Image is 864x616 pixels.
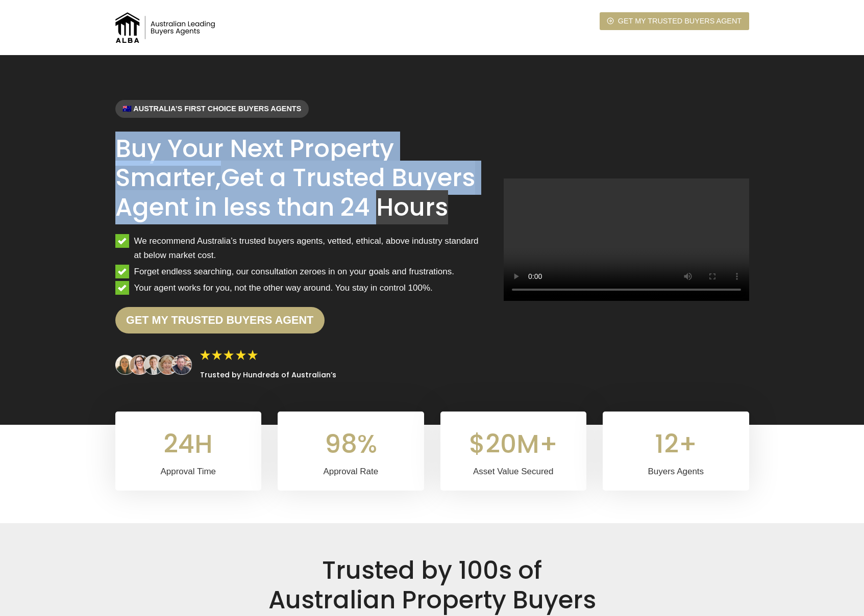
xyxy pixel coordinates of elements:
[115,134,487,222] h1: Buy Your Next Property Smarter,
[200,371,336,379] h2: Trusted by Hundreds of Australian’s
[134,265,454,278] span: Forget endless searching, our consultation zeroes in on your goals and frustrations.
[122,105,301,113] strong: 🇦🇺 Australia’s first choice buyers agents
[290,424,412,465] div: 98%
[128,465,250,478] div: Approval Time
[128,424,250,465] div: 24H
[115,161,475,224] mark: Get a Trusted Buyers Agent in less than 24 Hours
[615,424,737,465] div: 12+
[453,465,575,478] div: Asset Value Secured
[618,15,742,27] span: Get my trusted Buyers Agent
[126,314,313,326] strong: Get my trusted Buyers Agent
[453,424,575,465] div: $20M+
[615,465,737,478] div: Buyers Agents
[290,465,412,478] div: Approval Rate
[115,307,325,333] a: Get my trusted Buyers Agent
[600,12,749,30] a: Get my trusted Buyers Agent
[115,556,749,614] h2: Trusted by 100s of Australian Property Buyers
[134,234,487,262] span: We recommend Australia’s trusted buyers agents, vetted, ethical, above industry standard at below...
[134,281,433,295] span: Your agent works for you, not the other way around. You stay in control 100%.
